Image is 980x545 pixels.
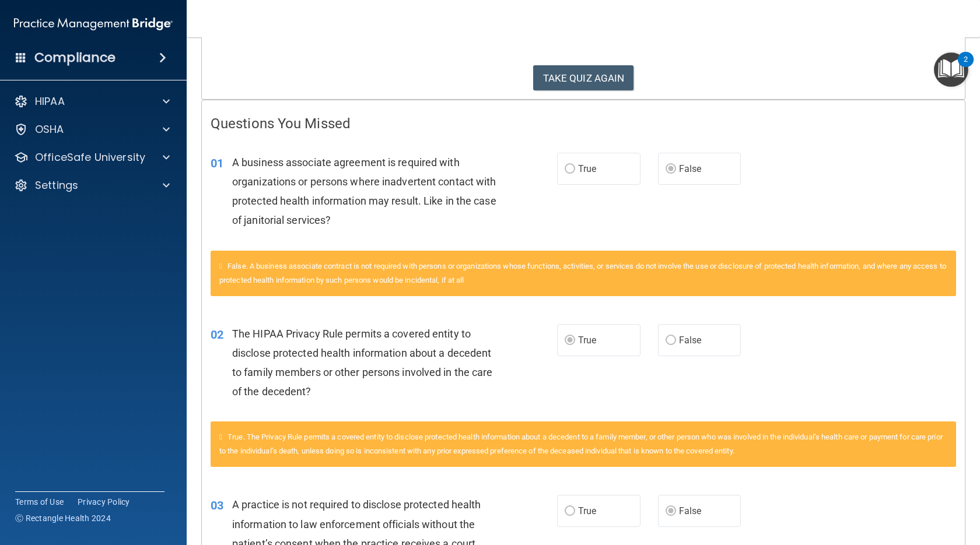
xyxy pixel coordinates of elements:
a: OSHA [14,122,170,136]
div: 2 [964,59,968,75]
p: OfficeSafe University [35,150,145,164]
a: HIPAA [14,94,170,108]
p: OSHA [35,122,64,136]
p: HIPAA [35,94,65,108]
span: Ⓒ Rectangle Health 2024 [15,512,111,524]
a: Privacy Policy [78,496,130,508]
input: True [565,336,575,345]
input: False [666,507,676,516]
input: True [565,507,575,516]
span: A business associate agreement is required with organizations or persons where inadvertent contac... [232,156,496,227]
button: TAKE QUIZ AGAIN [533,65,634,91]
span: 03 [211,498,223,512]
span: False [679,505,702,516]
span: The HIPAA Privacy Rule permits a covered entity to disclose protected health information about a ... [232,328,493,398]
a: Settings [14,178,170,192]
span: True [578,335,596,346]
img: PMB logo [14,12,173,36]
input: True [565,165,575,174]
a: Terms of Use [15,496,64,508]
span: False [679,163,702,174]
span: True. The Privacy Rule permits a covered entity to disclose protected health information about a ... [219,433,943,455]
button: Open Resource Center, 2 new notifications [934,52,968,87]
h4: Compliance [34,50,116,66]
span: False [679,335,702,346]
p: Settings [35,178,78,192]
span: True [578,505,596,516]
h4: Questions You Missed [211,116,956,131]
span: False. A business associate contract is not required with persons or organizations whose function... [219,262,946,284]
span: True [578,163,596,174]
span: 02 [211,328,223,342]
input: False [666,336,676,345]
input: False [666,165,676,174]
a: OfficeSafe University [14,150,170,164]
span: 01 [211,156,223,170]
